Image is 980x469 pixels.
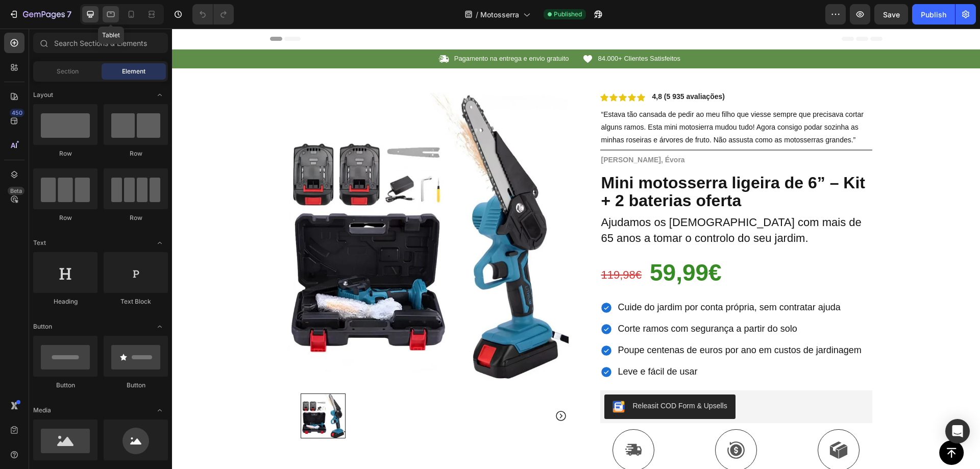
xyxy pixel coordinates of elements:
button: Save [874,4,908,24]
button: 7 [4,4,76,24]
button: Carousel Next Arrow [383,381,395,393]
div: 450 [10,109,24,117]
strong: 59,99€ [478,231,550,257]
span: Toggle open [152,318,168,335]
div: Row [104,213,168,223]
span: Layout [33,90,53,100]
input: Search Sections & Elements [33,33,168,53]
div: Row [33,213,97,223]
button: Releasit COD Form & Upsells [432,366,563,390]
div: Text Block [104,297,168,306]
span: “Estava tão cansada de pedir ao meu filho que viesse sempre que precisava cortar alguns ramos. Es... [429,82,692,115]
span: Toggle open [152,402,168,418]
button: Publish [912,4,955,24]
div: Publish [921,9,946,20]
div: Row [33,149,97,158]
span: Element [122,67,145,76]
div: Button [104,381,168,390]
span: Button [33,322,52,331]
div: Heading [33,297,97,306]
span: / [476,9,478,20]
span: Published [554,10,582,19]
p: 7 [67,8,71,20]
span: Media [33,406,51,415]
strong: 4,8 (5 935 avaliações) [480,64,553,72]
div: Beta [8,187,24,195]
span: Ajudamos os [DEMOGRAPHIC_DATA] com mais de 65 anos a tomar o controlo do seu jardim. [429,187,690,216]
div: Button [33,381,97,390]
span: Save [883,10,900,19]
div: Row [104,149,168,158]
span: Section [57,67,79,76]
iframe: Design area [172,29,980,469]
span: Text [33,238,46,248]
span: Leve e fácil de usar [446,338,526,348]
div: Open Intercom Messenger [945,419,970,443]
strong: Mini motosserra ligeira de 6” – Kit + 2 baterias oferta [429,145,693,181]
s: 119,98€ [429,240,470,253]
span: Poupe centenas de euros por ano em custos de jardinagem [446,316,690,327]
div: Undo/Redo [192,4,234,24]
strong: [PERSON_NAME], Évora [429,127,513,135]
span: Toggle open [152,87,168,103]
span: Toggle open [152,235,168,251]
span: Motosserra [480,9,519,20]
span: Cuide do jardim por conta própria, sem contratar ajuda [446,274,669,284]
span: Corte ramos com segurança a partir do solo [446,295,625,305]
div: Releasit COD Form & Upsells [461,372,555,383]
img: CKKYs5695_ICEAE=.webp [440,372,453,384]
